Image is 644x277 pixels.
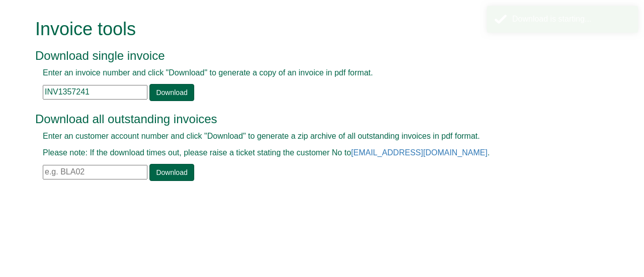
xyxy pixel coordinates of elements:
h3: Download all outstanding invoices [35,113,586,126]
input: e.g. INV1234 [43,85,147,100]
input: e.g. BLA02 [43,165,147,179]
h1: Invoice tools [35,19,586,39]
a: [EMAIL_ADDRESS][DOMAIN_NAME] [351,148,488,157]
p: Enter an customer account number and click "Download" to generate a zip archive of all outstandin... [43,131,579,142]
h3: Download single invoice [35,49,586,62]
p: Please note: If the download times out, please raise a ticket stating the customer No to . [43,147,579,159]
a: Download [149,164,194,181]
div: Download is starting... [512,14,630,25]
p: Enter an invoice number and click "Download" to generate a copy of an invoice in pdf format. [43,67,579,79]
a: Download [149,84,194,101]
